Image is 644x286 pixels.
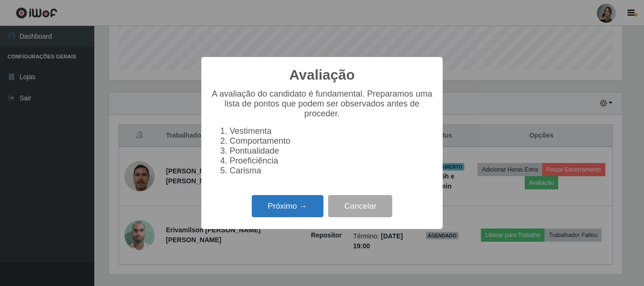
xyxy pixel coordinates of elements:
[230,146,433,156] li: Pontualidade
[328,195,392,217] button: Cancelar
[230,126,433,136] li: Vestimenta
[230,156,433,166] li: Proeficiência
[230,136,433,146] li: Comportamento
[230,166,433,176] li: Carisma
[211,89,433,119] p: A avaliação do candidato é fundamental. Preparamos uma lista de pontos que podem ser observados a...
[289,66,355,83] h2: Avaliação
[252,195,323,217] button: Próximo →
